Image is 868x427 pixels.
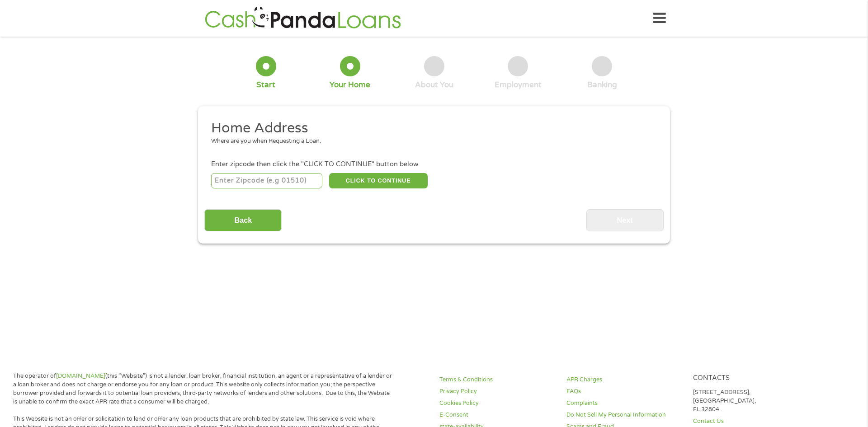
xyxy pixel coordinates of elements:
div: About You [415,80,453,90]
a: APR Charges [566,375,682,384]
a: Do Not Sell My Personal Information [566,411,682,419]
p: [STREET_ADDRESS], [GEOGRAPHIC_DATA], FL 32804. [693,388,809,414]
div: Employment [495,80,542,90]
a: FAQs [566,387,682,396]
a: Privacy Policy [439,387,555,396]
div: Your Home [330,80,370,90]
a: [DOMAIN_NAME] [56,372,105,380]
a: Cookies Policy [439,399,555,408]
p: The operator of (this “Website”) is not a lender, loan broker, financial institution, an agent or... [13,372,393,406]
input: Next [586,209,664,231]
h2: Home Address [211,119,651,137]
input: Back [204,209,282,231]
div: Enter zipcode then click the "CLICK TO CONTINUE" button below. [211,160,657,169]
div: Where are you when Requesting a Loan. [211,137,651,146]
a: E-Consent [439,411,555,419]
h4: Contacts [693,374,809,383]
a: Complaints [566,399,682,408]
button: CLICK TO CONTINUE [329,173,428,188]
img: GetLoanNow Logo [202,5,404,31]
input: Enter Zipcode (e.g 01510) [211,173,323,188]
a: Terms & Conditions [439,375,555,384]
div: Start [256,80,275,90]
div: Banking [587,80,617,90]
a: Contact Us [693,417,809,426]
